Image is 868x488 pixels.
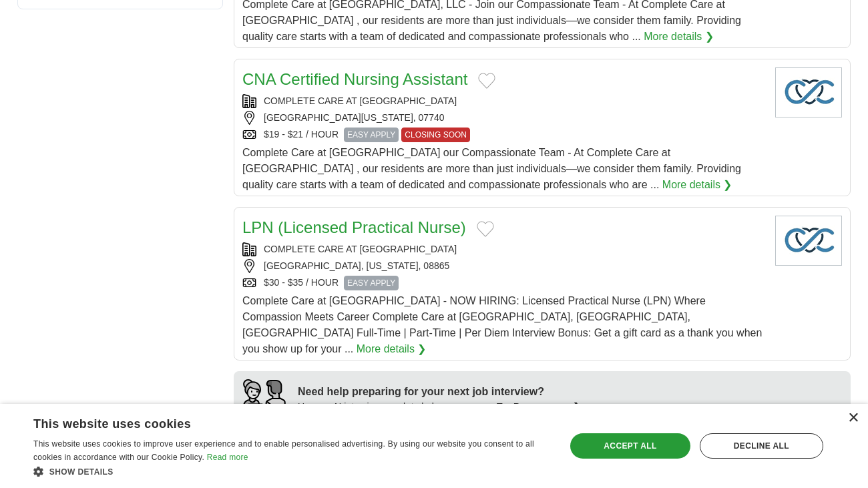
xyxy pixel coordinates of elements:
[401,128,470,142] span: CLOSING SOON
[775,216,842,266] img: Company logo
[242,242,765,256] div: COMPLETE CARE AT [GEOGRAPHIC_DATA]
[242,70,467,88] a: CNA Certified Nursing Assistant
[478,73,495,89] button: Add to favorite jobs
[775,67,842,117] img: Company logo
[497,401,581,412] a: Try Prepper now ❯
[357,341,427,357] a: More details ❯
[242,218,466,236] a: LPN (Licensed Practical Nurse)
[242,276,765,290] div: $30 - $35 / HOUR
[570,433,690,459] div: Accept all
[298,400,581,414] div: Use our AI interview coach to help you prepare.
[242,111,765,125] div: [GEOGRAPHIC_DATA][US_STATE], 07740
[700,433,823,459] div: Decline all
[49,467,114,477] span: Show details
[242,147,741,190] span: Complete Care at [GEOGRAPHIC_DATA] our Compassionate Team - At Complete Care at [GEOGRAPHIC_DATA]...
[848,413,858,423] div: Close
[33,465,550,478] div: Show details
[298,384,581,400] div: Need help preparing for your next job interview?
[477,221,494,237] button: Add to favorite jobs
[344,128,399,142] span: EASY APPLY
[33,412,517,432] div: This website uses cookies
[344,276,399,290] span: EASY APPLY
[242,128,765,142] div: $19 - $21 / HOUR
[33,439,534,462] span: This website uses cookies to improve user experience and to enable personalised advertising. By u...
[242,259,765,273] div: [GEOGRAPHIC_DATA], [US_STATE], 08865
[662,177,732,193] a: More details ❯
[644,29,714,45] a: More details ❯
[207,453,248,462] a: Read more, opens a new window
[242,94,765,108] div: COMPLETE CARE AT [GEOGRAPHIC_DATA]
[242,295,762,354] span: Complete Care at [GEOGRAPHIC_DATA] - NOW HIRING: Licensed Practical Nurse (LPN) Where Compassion ...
